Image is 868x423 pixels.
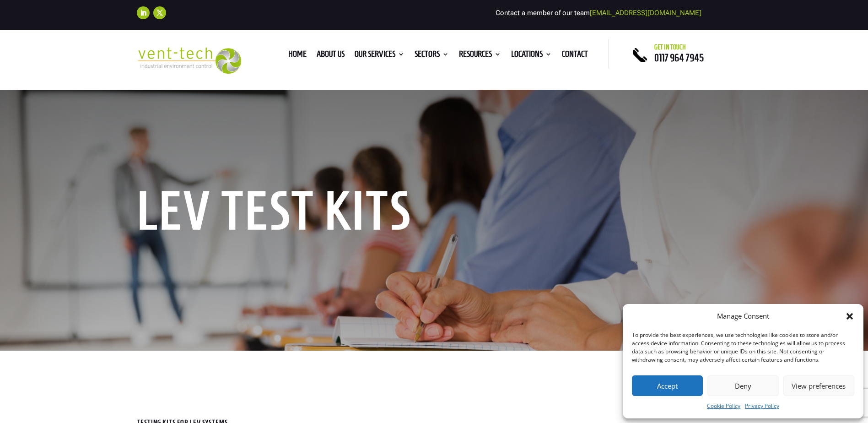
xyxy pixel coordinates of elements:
a: Follow on LinkedIn [137,6,150,19]
div: Manage Consent [717,311,769,322]
h1: LEV Test kits [137,190,416,236]
div: To provide the best experiences, we use technologies like cookies to store and/or access device i... [632,331,853,364]
a: Our Services [355,51,404,61]
a: Home [288,51,307,61]
a: Contact [562,51,588,61]
a: Cookie Policy [707,401,740,412]
a: Privacy Policy [745,401,779,412]
button: Deny [707,375,778,396]
span: Get in touch [654,43,686,51]
div: Close dialog [845,312,854,321]
a: [EMAIL_ADDRESS][DOMAIN_NAME] [590,9,701,17]
a: About us [317,51,345,61]
a: Sectors [415,51,449,61]
button: View preferences [783,375,854,396]
img: 2023-09-27T08_35_16.549ZVENT-TECH---Clear-background [137,47,242,74]
a: Follow on X [153,6,166,19]
a: Resources [459,51,501,61]
span: Contact a member of our team [496,9,701,17]
a: 0117 964 7945 [654,52,704,63]
button: Accept [632,375,703,396]
a: Locations [511,51,552,61]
